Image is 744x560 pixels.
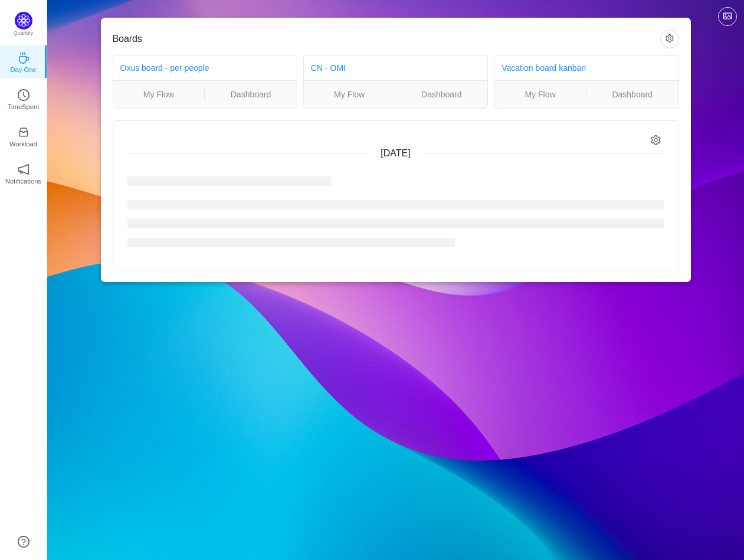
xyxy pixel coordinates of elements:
[18,89,30,101] i: icon: clock-circle
[18,163,30,175] i: icon: notification
[9,139,37,149] p: Workload
[18,93,30,104] a: icon: clock-circleTimeSpent
[311,63,346,73] a: CN - OMI
[18,130,30,142] a: icon: inboxWorkload
[120,63,209,73] a: Oxus board - per people
[113,88,205,101] a: My Flow
[395,88,487,101] a: Dashboard
[718,7,737,26] button: icon: picture
[113,33,660,45] h3: Boards
[18,55,30,67] a: icon: coffeeDay One
[10,64,36,75] p: Day One
[15,12,32,30] img: Quantify
[205,88,297,101] a: Dashboard
[494,88,586,101] a: My Flow
[18,52,30,64] i: icon: coffee
[18,126,30,138] i: icon: inbox
[586,88,679,101] a: Dashboard
[502,63,586,73] a: Vacation board kanban
[8,101,40,112] p: TimeSpent
[5,176,41,186] p: Notifications
[18,536,30,548] a: icon: question-circle
[381,148,410,158] span: [DATE]
[304,88,395,101] a: My Flow
[660,30,679,48] button: icon: setting
[14,30,34,38] p: Quantify
[651,135,661,145] i: icon: setting
[18,167,30,179] a: icon: notificationNotifications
